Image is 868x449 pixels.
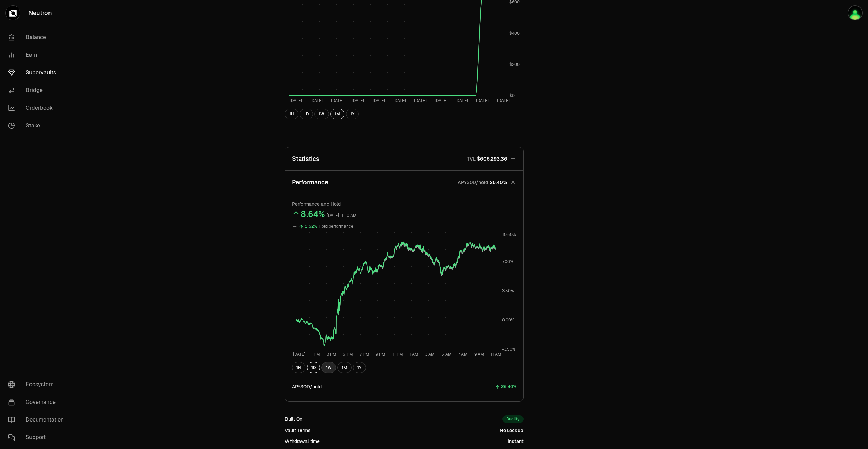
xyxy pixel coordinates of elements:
[360,352,369,357] tspan: 7 PM
[501,383,516,391] div: 26.40%
[300,109,313,119] button: 1D
[285,416,302,423] div: Built On
[497,98,510,104] tspan: [DATE]
[393,98,406,104] tspan: [DATE]
[502,415,524,423] div: Duality
[327,212,357,220] div: [DATE] 11:10 AM
[458,179,488,186] p: APY30D/hold
[425,352,435,357] tspan: 3 AM
[3,64,73,81] a: Supervaults
[848,5,863,20] img: portefeuilleterra
[435,98,447,104] tspan: [DATE]
[343,352,353,357] tspan: 5 PM
[293,352,305,357] tspan: [DATE]
[502,317,514,323] tspan: 0.00%
[3,117,73,134] a: Stake
[285,438,320,445] div: Withdrawal time
[292,154,319,164] p: Statistics
[292,362,305,373] button: 1H
[502,259,513,264] tspan: 7.00%
[467,155,476,162] p: TVL
[3,81,73,99] a: Bridge
[376,352,386,357] tspan: 9 PM
[331,98,343,104] tspan: [DATE]
[409,352,418,357] tspan: 1 AM
[310,98,323,104] tspan: [DATE]
[319,223,353,230] div: Hold performance
[502,232,516,237] tspan: 10.50%
[502,347,516,352] tspan: -3.50%
[3,99,73,117] a: Orderbook
[392,352,403,357] tspan: 11 PM
[321,362,336,373] button: 1W
[337,362,352,373] button: 1M
[3,376,73,393] a: Ecosystem
[353,362,366,373] button: 1Y
[476,98,489,104] tspan: [DATE]
[373,98,385,104] tspan: [DATE]
[307,362,320,373] button: 1D
[285,427,310,434] div: Vault Terms
[305,223,317,230] div: 8.52%
[500,427,524,434] div: No Lockup
[509,93,515,98] tspan: $0
[441,352,452,357] tspan: 5 AM
[490,179,507,186] span: 26.40%
[458,352,468,357] tspan: 7 AM
[477,155,507,162] span: $606,293.36
[346,109,359,119] button: 1Y
[314,109,329,119] button: 1W
[290,98,302,104] tspan: [DATE]
[491,352,501,357] tspan: 11 AM
[352,98,364,104] tspan: [DATE]
[292,177,328,187] p: Performance
[455,98,468,104] tspan: [DATE]
[330,109,344,119] button: 1M
[474,352,484,357] tspan: 9 AM
[509,62,520,67] tspan: $200
[3,411,73,429] a: Documentation
[3,429,73,446] a: Support
[502,288,514,294] tspan: 3.50%
[301,209,325,220] div: 8.64%
[327,352,336,357] tspan: 3 PM
[509,31,520,36] tspan: $400
[292,383,322,390] div: APY30D/hold
[285,109,298,119] button: 1H
[285,171,523,194] button: PerformanceAPY30D/hold26.40%
[3,393,73,411] a: Governance
[285,147,523,170] button: StatisticsTVL$606,293.36
[292,201,516,207] p: Performance and Hold
[3,46,73,64] a: Earn
[311,352,320,357] tspan: 1 PM
[508,438,524,445] div: Instant
[3,29,73,46] a: Balance
[414,98,427,104] tspan: [DATE]
[285,194,523,401] div: PerformanceAPY30D/hold26.40%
